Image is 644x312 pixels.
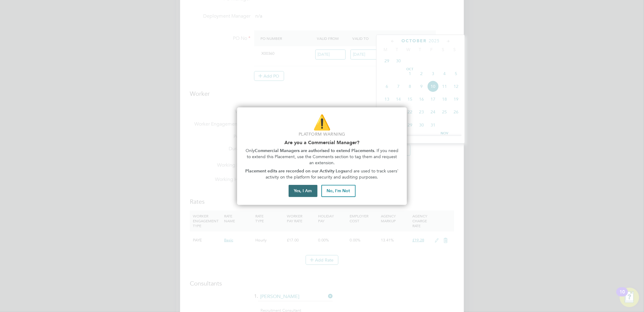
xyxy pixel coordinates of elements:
[246,148,255,153] span: Only
[247,148,400,165] span: . If you need to extend this Placement, use the Comments section to tag them and request an exten...
[237,107,407,205] div: Are you part of the Commercial Team?
[246,168,345,174] strong: Placement edits are recorded on our Activity Logs
[244,112,400,133] p: ⚠️
[244,131,400,137] p: Platform Warning
[255,148,374,153] strong: Commercial Managers are authorised to extend Placements
[244,140,400,145] h2: Are you a Commercial Manager?
[289,185,317,197] button: Yes, I Am
[321,185,356,197] button: No, I'm Not
[266,168,400,180] span: and are used to track users' activity on the platform for security and auditing purposes.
